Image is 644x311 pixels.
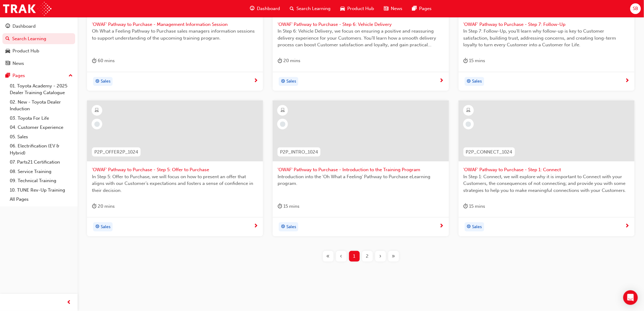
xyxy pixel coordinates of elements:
span: Product Hub [348,5,374,12]
span: next-icon [439,78,444,84]
span: learningRecordVerb_NONE-icon [280,122,285,127]
div: News [12,60,24,67]
span: › [380,253,382,260]
span: car-icon [5,48,10,54]
span: learningResourceType_ELEARNING-icon [466,107,471,115]
div: 15 mins [464,57,485,65]
div: 20 mins [92,203,115,210]
span: duration-icon [278,203,282,210]
span: news-icon [5,61,10,66]
a: Search Learning [2,33,75,44]
span: Sales [286,224,296,231]
span: car-icon [341,5,345,12]
a: 06. Electrification (EV & Hybrid) [7,141,75,157]
a: 02. New - Toyota Dealer Induction [7,97,75,114]
span: pages-icon [5,73,10,79]
span: Pages [419,5,432,12]
span: In Step 6: Vehicle Delivery, we focus on ensuring a positive and reassuring delivery experience f... [278,28,444,48]
span: Sales [472,78,482,85]
span: 'OWAF' Pathway to Purchase - Step 7: Follow-Up [464,21,630,28]
a: 01. Toyota Academy - 2025 Dealer Training Catalogue [7,81,75,97]
a: News [2,58,75,69]
button: Last page [387,251,400,262]
span: target-icon [95,223,100,231]
a: Dashboard [2,21,75,32]
span: Sales [101,224,110,231]
span: Dashboard [257,5,280,12]
span: Search Learning [297,5,331,12]
span: » [392,253,395,260]
span: News [391,5,403,12]
span: 1 [353,253,355,260]
span: P2P_OFFER2P_1024 [94,149,138,156]
button: Pages [2,70,75,81]
a: car-iconProduct Hub [336,2,379,15]
span: Sales [101,78,110,85]
a: 08. Service Training [7,167,75,176]
span: learningRecordVerb_NONE-icon [94,122,100,127]
span: In Step 1: Connect, we will explore why it is important to Connect with your Customers, the conse... [464,173,630,194]
div: Product Hub [12,48,39,55]
a: 07. Parts21 Certification [7,157,75,167]
a: pages-iconPages [408,2,437,15]
span: Sales [472,224,482,231]
a: P2P_INTRO_1024'OWAF' Pathway to Purchase - Introduction to the Training ProgramIntroduction into ... [273,101,449,236]
img: Trak [3,2,51,16]
span: next-icon [439,224,444,229]
div: Pages [12,72,25,79]
span: Sales [286,78,296,85]
div: Dashboard [12,23,36,30]
a: 04. Customer Experience [7,123,75,132]
a: 05. Sales [7,132,75,142]
span: search-icon [5,36,10,42]
span: duration-icon [92,203,96,210]
span: SB [633,5,638,12]
div: 60 mins [92,57,115,65]
span: target-icon [95,78,100,86]
span: « [327,253,330,260]
span: P2P_CONNECT_1024 [466,149,513,156]
span: guage-icon [250,5,255,12]
div: 15 mins [464,203,485,210]
a: 09. Technical Training [7,176,75,186]
span: next-icon [625,78,630,84]
span: In Step 5: Offer to Purchase, we will focus on how to present an offer that aligns with our Custo... [92,173,258,194]
a: P2P_OFFER2P_1024'OWAF' Pathway to Purchase - Step 5: Offer to PurchaseIn Step 5: Offer to Purchas... [87,101,263,236]
button: Previous page [335,251,348,262]
span: 'OWAF' Pathway to Purchase - Introduction to the Training Program [278,166,444,173]
span: pages-icon [412,5,417,12]
span: search-icon [290,5,294,12]
span: duration-icon [92,57,96,65]
span: duration-icon [464,57,468,65]
div: 15 mins [278,203,299,210]
span: prev-icon [67,299,72,306]
span: next-icon [625,224,630,229]
span: up-icon [68,72,73,80]
a: news-iconNews [379,2,408,15]
a: 03. Toyota For Life [7,114,75,123]
a: All Pages [7,195,75,204]
span: next-icon [254,78,258,84]
span: Oh What a Feeling Pathway to Purchase sales managers information sessions to support understandin... [92,28,258,41]
span: target-icon [281,78,285,86]
button: SB [630,3,641,14]
span: 'OWAF' Pathway to Purchase - Step 6: Vehicle Delivery [278,21,444,28]
a: search-iconSearch Learning [285,2,336,15]
button: Next page [374,251,387,262]
span: 'OWAF' Pathway to Purchase - Step 5: Offer to Purchase [92,166,258,173]
span: duration-icon [464,203,468,210]
span: Introduction into the 'Oh What a Feeling' Pathway to Purchase eLearning program. [278,173,444,187]
button: Page 1 [348,251,361,262]
span: In Step 7: Follow-Up, you'll learn why follow-up is key to Customer satisfaction, building trust,... [464,28,630,48]
span: learningRecordVerb_NONE-icon [466,122,471,127]
button: DashboardSearch LearningProduct HubNews [2,19,75,70]
span: P2P_INTRO_1024 [280,149,318,156]
span: ‹ [340,253,342,260]
a: guage-iconDashboard [245,2,285,15]
span: duration-icon [278,57,282,65]
span: next-icon [254,224,258,229]
button: Page 2 [361,251,374,262]
a: Product Hub [2,45,75,57]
